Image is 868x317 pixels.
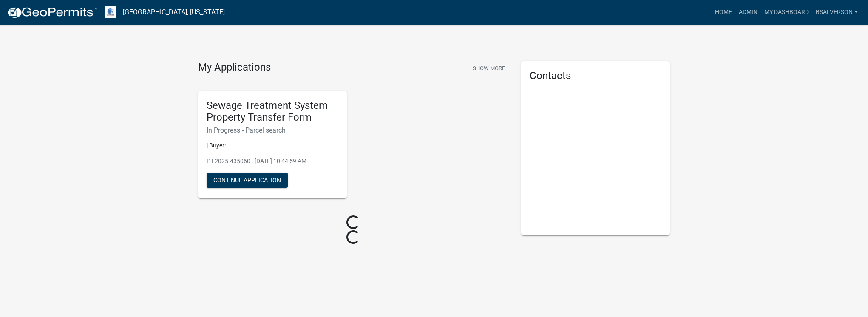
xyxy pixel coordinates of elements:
h4: My Applications [198,61,271,74]
a: [GEOGRAPHIC_DATA], [US_STATE] [123,5,225,20]
h5: Contacts [530,70,661,82]
img: Otter Tail County, Minnesota [105,6,116,18]
h6: In Progress - Parcel search [207,126,338,134]
p: PT-2025-435060 - [DATE] 10:44:59 AM [207,157,338,166]
button: Continue Application [207,173,288,188]
h5: Sewage Treatment System Property Transfer Form [207,99,338,124]
p: | Buyer: [207,141,338,150]
a: Home [712,4,735,20]
a: Admin [735,4,761,20]
a: My Dashboard [761,4,812,20]
button: Show More [469,61,508,75]
a: BSALVERSON [812,4,861,20]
